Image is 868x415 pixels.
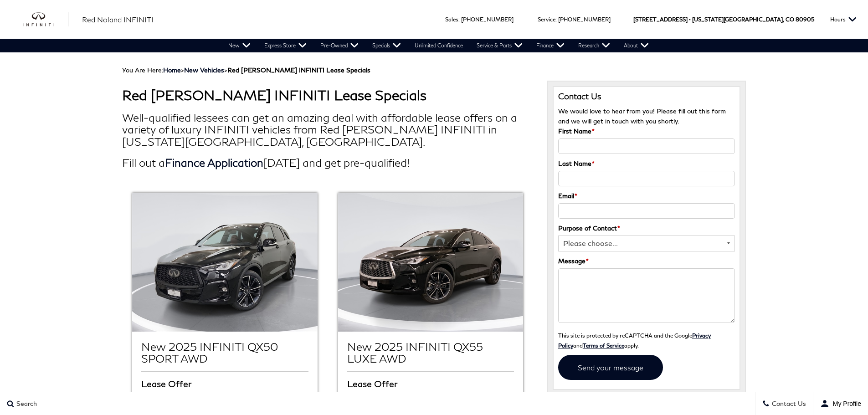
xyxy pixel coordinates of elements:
[122,87,534,102] h1: Red [PERSON_NAME] INFINITI Lease Specials
[347,379,400,389] span: Lease Offer
[461,16,514,23] a: [PHONE_NUMBER]
[445,16,458,23] span: Sales
[184,66,370,74] span: >
[558,107,726,125] span: We would love to hear from you! Please fill out this form and we will get in touch with you shortly.
[458,16,460,23] span: :
[132,193,317,332] img: New 2025 INFINITI QX50 SPORT AWD
[529,39,571,52] a: Finance
[633,16,814,23] a: [STREET_ADDRESS] • [US_STATE][GEOGRAPHIC_DATA], CO 80905
[221,39,257,52] a: New
[617,39,656,52] a: About
[558,256,589,266] label: Message
[82,14,154,25] a: Red Noland INFINITI
[829,400,861,407] span: My Profile
[770,400,806,408] span: Contact Us
[558,16,611,23] a: [PHONE_NUMBER]
[165,156,263,169] a: Finance Application
[14,400,37,408] span: Search
[558,191,577,201] label: Email
[221,39,656,52] nav: Main Navigation
[122,66,746,74] div: Breadcrumbs
[555,16,557,23] span: :
[558,92,735,102] h3: Contact Us
[82,15,154,24] span: Red Noland INFINITI
[558,332,711,348] small: This site is protected by reCAPTCHA and the Google and apply.
[408,39,470,52] a: Unlimited Confidence
[141,379,194,389] span: Lease Offer
[583,342,624,348] a: Terms of Service
[470,39,529,52] a: Service & Parts
[558,223,620,233] label: Purpose of Contact
[163,66,181,74] a: Home
[122,112,534,148] h2: Well-qualified lessees can get an amazing deal with affordable lease offers on a variety of luxur...
[257,39,313,52] a: Express Store
[558,126,595,136] label: First Name
[538,16,555,23] span: Service
[313,39,365,52] a: Pre-Owned
[184,66,224,74] a: New Vehicles
[365,39,408,52] a: Specials
[122,66,370,74] span: You Are Here:
[813,392,868,415] button: user-profile-menu
[122,157,534,169] h2: Fill out a [DATE] and get pre-qualified!
[558,159,595,169] label: Last Name
[227,66,370,74] strong: Red [PERSON_NAME] INFINITI Lease Specials
[163,66,370,74] span: >
[558,355,663,380] input: Send your message
[23,12,68,27] img: INFINITI
[338,193,523,332] img: New 2025 INFINITI QX55 LUXE AWD
[141,341,308,365] h2: New 2025 INFINITI QX50 SPORT AWD
[347,341,514,365] h2: New 2025 INFINITI QX55 LUXE AWD
[571,39,617,52] a: Research
[558,332,711,348] a: Privacy Policy
[23,12,68,27] a: infiniti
